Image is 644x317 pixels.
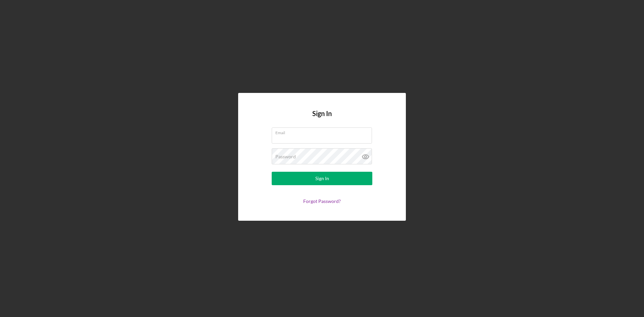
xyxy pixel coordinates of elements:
label: Password [275,154,296,159]
div: Sign In [315,172,329,185]
h4: Sign In [312,110,332,127]
label: Email [275,128,372,135]
button: Sign In [272,172,372,185]
a: Forgot Password? [303,198,341,204]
